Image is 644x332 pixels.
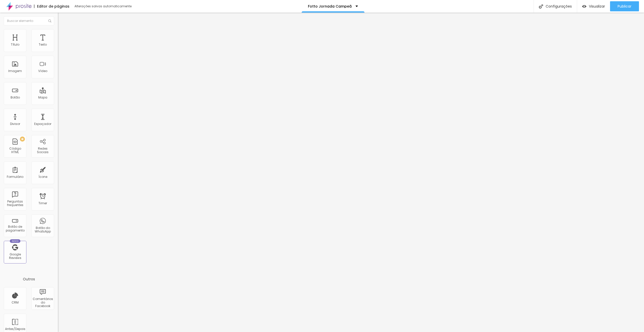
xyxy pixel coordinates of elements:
div: Novo [10,239,21,243]
div: Botão do WhatsApp [33,226,53,234]
div: Divisor [10,122,20,126]
span: Publicar [618,4,631,8]
div: Mapa [38,96,47,99]
span: Visualizar [589,4,605,8]
div: Formulário [7,175,23,179]
div: Google Reviews [5,253,25,260]
div: Ícone [38,175,47,179]
div: Código HTML [5,147,25,154]
div: Comentários do Facebook [33,297,53,308]
button: Visualizar [577,1,610,11]
div: Alterações salvas automaticamente [74,5,132,8]
div: Espaçador [34,122,51,126]
div: Redes Sociais [33,147,53,154]
img: view-1.svg [582,4,586,9]
div: Botão de pagamento [5,225,25,232]
div: Antes/Depois [5,327,25,331]
div: Título [11,43,19,46]
img: Icone [539,4,543,9]
img: Icone [48,19,51,22]
div: Texto [39,43,47,46]
div: Perguntas frequentes [5,200,25,207]
div: CRM [12,301,19,304]
p: Fotto Jornada Campeã [308,5,352,8]
input: Buscar elemento [4,16,54,25]
div: Vídeo [38,69,47,73]
div: Timer [38,202,47,205]
div: Imagem [8,69,22,73]
div: Botão [11,96,20,99]
button: Publicar [610,1,639,11]
iframe: Editor [58,13,644,332]
div: Editor de páginas [34,5,69,8]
